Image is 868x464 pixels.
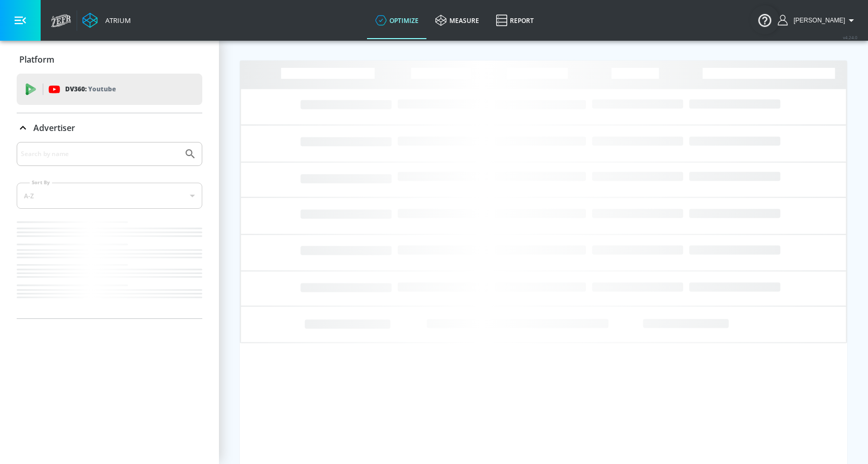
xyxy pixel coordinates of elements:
[487,2,542,39] a: Report
[82,13,131,28] a: Atrium
[789,17,845,24] span: login as: christopher.parsons@essencemediacom.com
[427,2,487,39] a: measure
[778,14,858,27] button: [PERSON_NAME]
[19,54,54,65] p: Platform
[367,2,427,39] a: optimize
[17,45,202,74] div: Platform
[65,84,116,95] p: DV360:
[101,16,131,25] div: Atrium
[17,183,202,209] div: A-Z
[843,34,858,40] span: v 4.24.0
[17,142,202,318] div: Advertiser
[88,84,116,94] p: Youtube
[21,147,179,161] input: Search by name
[17,217,202,318] nav: list of Advertiser
[30,179,52,186] label: Sort By
[33,122,75,134] p: Advertiser
[17,113,202,142] div: Advertiser
[750,5,779,34] button: Open Resource Center
[17,74,202,105] div: DV360: Youtube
